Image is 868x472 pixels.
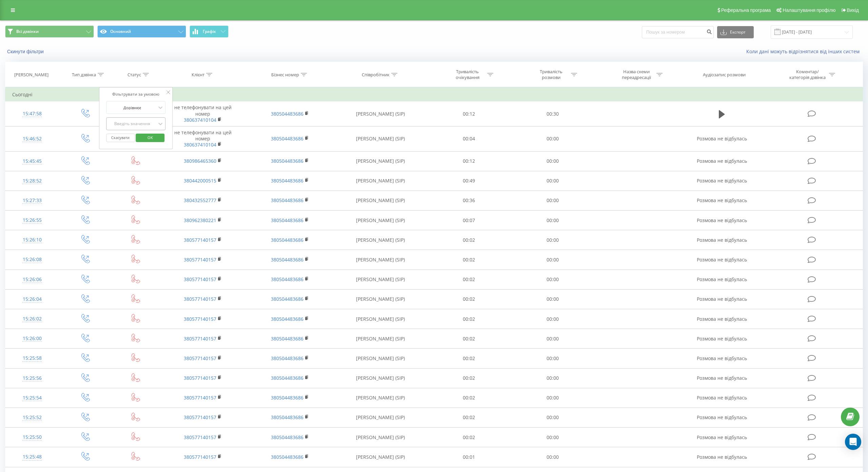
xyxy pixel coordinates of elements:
span: Розмова не відбулась [697,414,747,420]
td: 00:12 [427,101,511,126]
td: [PERSON_NAME] (SIP) [333,191,427,210]
td: 00:00 [511,388,595,408]
td: 00:00 [511,329,595,349]
td: Сьогодні [5,88,863,101]
div: 15:25:50 [12,431,52,444]
div: Тривалість очікування [449,69,486,80]
a: 380504483686 [271,414,303,420]
td: [PERSON_NAME] (SIP) [333,388,427,408]
td: [PERSON_NAME] (SIP) [333,447,427,467]
div: 15:26:10 [12,233,52,247]
td: 00:02 [427,230,511,250]
td: [PERSON_NAME] (SIP) [333,211,427,230]
a: 380504483686 [271,197,303,203]
td: 00:00 [511,368,595,388]
a: 380577140157 [184,335,216,342]
div: 15:26:02 [12,312,52,326]
div: Аудіозапис розмови [703,72,746,78]
div: Тривалість розмови [533,69,569,80]
a: 380504483686 [271,276,303,282]
span: Розмова не відбулась [697,296,747,302]
td: [PERSON_NAME] (SIP) [333,309,427,329]
td: 00:00 [511,349,595,368]
div: Назва схеми переадресації [618,69,655,80]
a: 380504483686 [271,375,303,381]
td: 00:00 [511,270,595,289]
a: 380577140157 [184,355,216,361]
a: 380504483686 [271,256,303,263]
span: Розмова не відбулась [697,434,747,440]
div: 15:28:52 [12,174,52,188]
td: [PERSON_NAME] (SIP) [333,289,427,309]
td: 00:02 [427,388,511,408]
td: 00:02 [427,309,511,329]
span: Налаштування профілю [783,7,835,13]
td: 00:02 [427,408,511,427]
input: Пошук за номером [642,26,714,38]
td: 00:02 [427,428,511,447]
span: Розмова не відбулась [697,375,747,381]
span: Розмова не відбулась [697,197,747,203]
span: Розмова не відбулась [697,454,747,460]
a: 380504483686 [271,237,303,243]
td: 00:00 [511,211,595,230]
td: 00:00 [511,447,595,467]
a: 380577140157 [184,237,216,243]
div: Коментар/категорія дзвінка [788,69,827,80]
td: [PERSON_NAME] (SIP) [333,349,427,368]
span: Розмова не відбулась [697,135,747,142]
span: Розмова не відбулась [697,158,747,164]
span: Розмова не відбулась [697,394,747,401]
a: 380986465360 [184,158,216,164]
td: 00:00 [511,126,595,151]
a: 380577140157 [184,276,216,282]
td: [PERSON_NAME] (SIP) [333,270,427,289]
span: Розмова не відбулась [697,316,747,322]
a: 380504483686 [271,316,303,322]
a: 380504483686 [271,434,303,440]
span: Розмова не відбулась [697,237,747,243]
div: 15:46:52 [12,132,52,145]
td: 00:02 [427,368,511,388]
a: 380577140157 [184,375,216,381]
td: [PERSON_NAME] (SIP) [333,329,427,349]
div: 15:25:54 [12,391,52,405]
button: Всі дзвінки [5,25,94,38]
a: 380577140157 [184,296,216,302]
a: 380504483686 [271,296,303,302]
a: 380577140157 [184,454,216,460]
button: Скинути фільтри [5,48,47,55]
td: не телефонувати на цей номер [159,126,246,151]
a: 380504483686 [271,177,303,184]
span: Розмова не відбулась [697,276,747,282]
td: 00:49 [427,171,511,191]
span: OK [141,132,160,143]
a: 380504483686 [271,394,303,401]
div: Статус [127,72,141,78]
td: 00:00 [511,428,595,447]
td: 00:12 [427,151,511,171]
td: 00:00 [511,230,595,250]
a: 380504483686 [271,335,303,342]
div: Бізнес номер [271,72,299,78]
td: 00:00 [511,151,595,171]
td: [PERSON_NAME] (SIP) [333,151,427,171]
div: Співробітник [362,72,390,78]
div: Введіть значення [108,121,156,126]
a: 380504483686 [271,111,303,117]
td: 00:36 [427,191,511,210]
td: 00:00 [511,191,595,210]
td: 00:07 [427,211,511,230]
div: Фільтрувати за умовою [106,91,166,98]
span: Розмова не відбулась [697,355,747,361]
a: 380504483686 [271,217,303,223]
span: Графік [203,29,216,34]
div: 15:25:58 [12,352,52,365]
td: 00:02 [427,349,511,368]
span: Розмова не відбулась [697,256,747,263]
span: Розмова не відбулась [697,177,747,184]
div: Open Intercom Messenger [845,434,861,450]
a: 380504483686 [271,454,303,460]
td: [PERSON_NAME] (SIP) [333,171,427,191]
td: 00:02 [427,329,511,349]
